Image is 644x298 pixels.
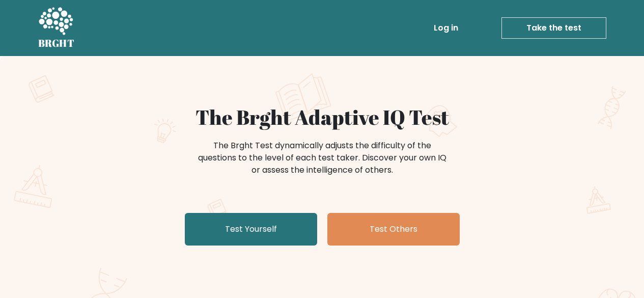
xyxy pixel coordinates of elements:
a: BRGHT [38,4,75,52]
h5: BRGHT [38,37,75,49]
a: Log in [430,18,462,38]
div: The Brght Test dynamically adjusts the difficulty of the questions to the level of each test take... [195,140,450,176]
a: Test Others [327,213,460,246]
h1: The Brght Adaptive IQ Test [74,105,571,129]
a: Test Yourself [185,213,317,246]
a: Take the test [501,17,606,39]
